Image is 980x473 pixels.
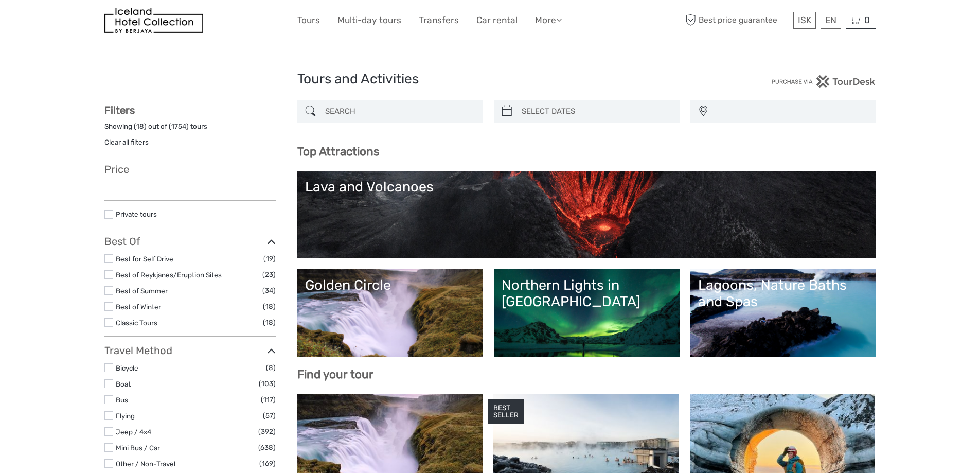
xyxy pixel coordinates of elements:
[258,442,276,453] span: (638)
[863,15,871,25] span: 0
[116,380,131,388] a: Boat
[116,444,160,452] a: Mini Bus / Car
[116,396,128,404] a: Bus
[297,367,373,381] b: Find your tour
[263,253,276,265] span: (19)
[337,13,401,28] a: Multi-day tours
[771,75,876,88] img: PurchaseViaTourDesk.png
[297,145,379,159] b: Top Attractions
[262,285,276,296] span: (34)
[116,271,222,279] a: Best of Reykjanes/Eruption Sites
[305,179,868,195] div: Lava and Volcanoes
[297,13,320,28] a: Tours
[104,8,203,33] img: 481-8f989b07-3259-4bb0-90ed-3da368179bdc_logo_small.jpg
[116,210,157,218] a: Private tours
[263,410,276,422] span: (57)
[698,277,868,310] div: Lagoons, Nature Baths and Spas
[116,287,168,295] a: Best of Summer
[104,104,135,116] strong: Filters
[259,378,276,390] span: (103)
[136,121,144,131] label: 18
[266,362,276,374] span: (8)
[262,269,276,281] span: (23)
[518,102,674,120] input: SELECT DATES
[116,412,135,420] a: Flying
[263,301,276,312] span: (18)
[419,13,459,28] a: Transfers
[263,317,276,328] span: (18)
[502,277,672,349] a: Northern Lights in [GEOGRAPHIC_DATA]
[116,303,161,311] a: Best of Winter
[535,13,562,28] a: More
[104,138,149,146] a: Clear all filters
[116,428,151,436] a: Jeep / 4x4
[258,426,276,437] span: (392)
[297,71,683,87] h1: Tours and Activities
[488,399,524,425] div: BEST SELLER
[798,15,811,25] span: ISK
[116,319,157,327] a: Classic Tours
[104,163,276,176] h3: Price
[502,277,672,310] div: Northern Lights in [GEOGRAPHIC_DATA]
[305,277,475,293] div: Golden Circle
[104,121,276,137] div: Showing ( ) out of ( ) tours
[321,102,478,120] input: SEARCH
[305,179,868,251] a: Lava and Volcanoes
[104,344,276,357] h3: Travel Method
[698,277,868,349] a: Lagoons, Nature Baths and Spas
[116,364,138,372] a: Bicycle
[259,458,276,469] span: (169)
[104,235,276,248] h3: Best Of
[116,255,173,263] a: Best for Self Drive
[821,12,841,29] div: EN
[305,277,475,349] a: Golden Circle
[261,394,276,406] span: (117)
[683,12,791,29] span: Best price guarantee
[171,121,186,131] label: 1754
[116,460,175,468] a: Other / Non-Travel
[476,13,518,28] a: Car rental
